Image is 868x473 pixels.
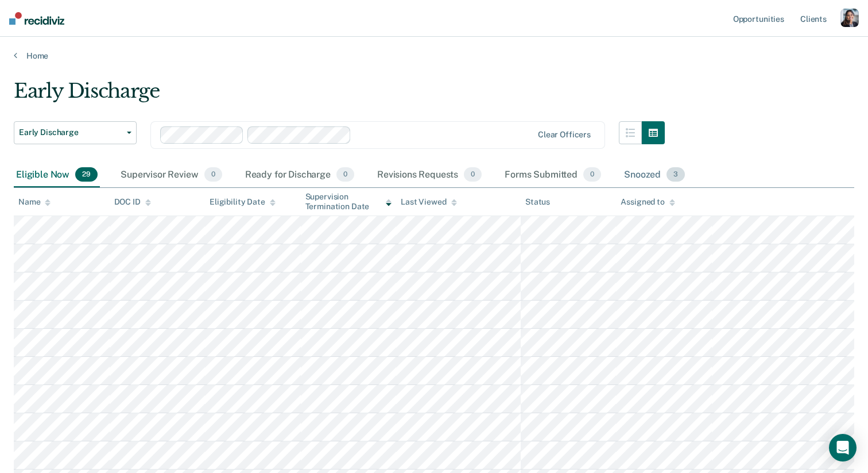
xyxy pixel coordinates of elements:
[14,51,854,61] a: Home
[375,163,484,188] div: Revisions Requests0
[210,197,276,207] div: Eligibility Date
[18,197,51,207] div: Name
[75,167,98,182] span: 29
[525,197,550,207] div: Status
[305,192,392,211] div: Supervision Termination Date
[829,434,857,462] div: Open Intercom Messenger
[336,167,354,182] span: 0
[14,163,100,188] div: Eligible Now29
[204,167,222,182] span: 0
[622,163,687,188] div: Snoozed3
[19,128,122,137] span: Early Discharge
[621,197,675,207] div: Assigned to
[464,167,482,182] span: 0
[14,79,665,112] div: Early Discharge
[118,163,224,188] div: Supervisor Review0
[538,130,591,140] div: Clear officers
[401,197,456,207] div: Last Viewed
[114,197,151,207] div: DOC ID
[583,167,601,182] span: 0
[666,167,685,182] span: 3
[243,163,356,188] div: Ready for Discharge0
[502,163,603,188] div: Forms Submitted0
[14,121,137,144] button: Early Discharge
[9,12,64,25] img: Recidiviz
